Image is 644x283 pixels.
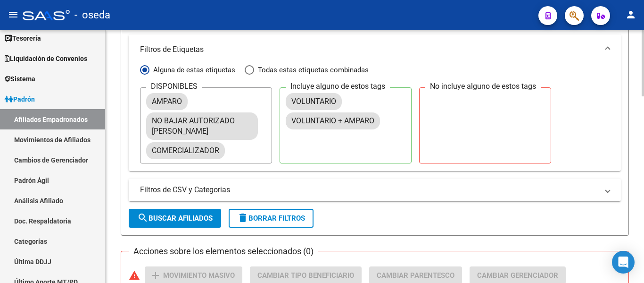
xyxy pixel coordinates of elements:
[140,185,598,195] mat-panel-title: Filtros de CSV y Categorias
[5,33,41,43] span: Tesorería
[229,209,314,228] button: Borrar Filtros
[129,179,621,201] mat-expansion-panel-header: Filtros de CSV y Categorias
[129,34,621,65] mat-expansion-panel-header: Filtros de Etiquetas
[137,214,213,223] span: Buscar Afiliados
[146,93,188,110] mat-chip: AMPARO
[612,251,635,274] div: Open Intercom Messenger
[150,270,161,281] mat-icon: add
[146,112,258,140] mat-chip: NO BAJAR AUTORIZADO [PERSON_NAME]
[129,209,221,228] button: Buscar Afiliados
[286,112,380,129] mat-chip: VOLUNTARIO + AMPARO
[425,81,541,92] h4: No incluye alguno de estos tags
[5,53,87,64] span: Liquidación de Convenios
[129,65,621,171] div: Filtros de Etiquetas
[254,65,369,75] span: Todas estas etiquetas combinadas
[149,65,235,75] span: Alguna de estas etiquetas
[286,93,342,110] mat-chip: VOLUNTARIO
[140,65,610,80] mat-radio-group: Filtrar por:
[257,271,354,280] span: Cambiar Tipo Beneficiario
[137,212,149,223] mat-icon: search
[8,9,19,20] mat-icon: menu
[5,94,35,104] span: Padrón
[237,212,248,223] mat-icon: delete
[286,81,390,92] h4: Incluye alguno de estos tags
[74,5,110,26] span: - oseda
[477,271,558,280] span: Cambiar Gerenciador
[129,245,318,258] h3: Acciones sobre los elementos seleccionados (0)
[129,270,140,281] mat-icon: warning
[140,44,598,55] mat-panel-title: Filtros de Etiquetas
[625,9,636,20] mat-icon: person
[146,81,202,92] h4: DISPONIBLES
[237,214,305,223] span: Borrar Filtros
[163,271,235,280] span: Movimiento Masivo
[377,271,454,280] span: Cambiar Parentesco
[5,74,35,84] span: Sistema
[146,142,225,159] mat-chip: COMERCIALIZADOR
